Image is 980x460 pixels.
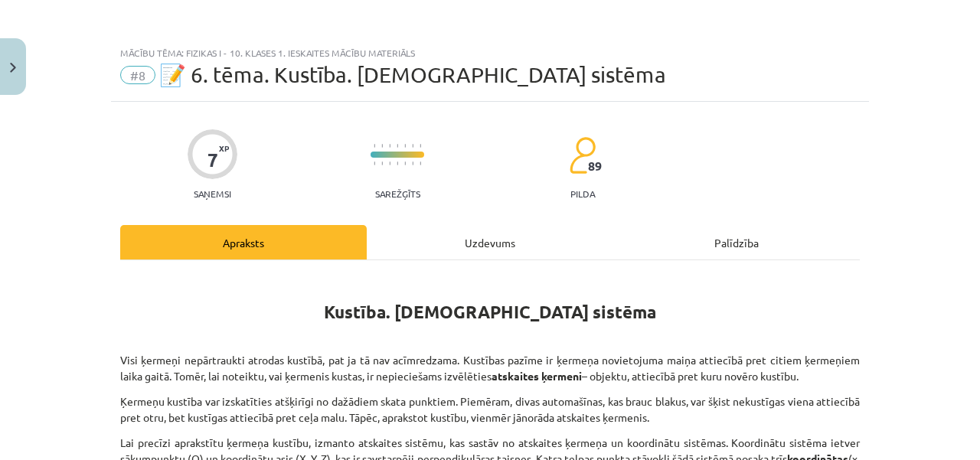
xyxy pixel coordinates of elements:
img: icon-short-line-57e1e144782c952c97e751825c79c345078a6d821885a25fce030b3d8c18986b.svg [389,161,390,165]
img: icon-close-lesson-0947bae3869378f0d4975bcd49f059093ad1ed9edebbc8119c70593378902aed.svg [10,63,16,73]
span: XP [219,144,229,152]
img: icon-short-line-57e1e144782c952c97e751825c79c345078a6d821885a25fce030b3d8c18986b.svg [374,144,375,148]
span: 📝 6. tēma. Kustība. [DEMOGRAPHIC_DATA] sistēma [159,62,666,87]
span: #8 [120,66,155,84]
p: Saņemsi [188,188,237,199]
img: icon-short-line-57e1e144782c952c97e751825c79c345078a6d821885a25fce030b3d8c18986b.svg [397,161,398,165]
div: Apraksts [120,225,367,259]
img: icon-short-line-57e1e144782c952c97e751825c79c345078a6d821885a25fce030b3d8c18986b.svg [412,144,413,148]
img: icon-short-line-57e1e144782c952c97e751825c79c345078a6d821885a25fce030b3d8c18986b.svg [404,144,406,148]
img: icon-short-line-57e1e144782c952c97e751825c79c345078a6d821885a25fce030b3d8c18986b.svg [381,161,383,165]
div: Palīdzība [613,225,860,259]
div: 7 [207,149,218,171]
img: icon-short-line-57e1e144782c952c97e751825c79c345078a6d821885a25fce030b3d8c18986b.svg [389,144,390,148]
div: Uzdevums [367,225,613,259]
p: Visi ķermeņi nepārtraukti atrodas kustībā, pat ja tā nav acīmredzama. Kustības pazīme ir ķermeņa ... [120,352,860,384]
img: icon-short-line-57e1e144782c952c97e751825c79c345078a6d821885a25fce030b3d8c18986b.svg [374,161,375,165]
p: Sarežģīts [375,188,420,199]
img: students-c634bb4e5e11cddfef0936a35e636f08e4e9abd3cc4e673bd6f9a4125e45ecb1.svg [569,136,596,175]
strong: atskaites ķermeni [492,369,582,383]
strong: Kustība. [DEMOGRAPHIC_DATA] sistēma [324,301,656,323]
span: 89 [588,159,602,173]
img: icon-short-line-57e1e144782c952c97e751825c79c345078a6d821885a25fce030b3d8c18986b.svg [412,161,413,165]
img: icon-short-line-57e1e144782c952c97e751825c79c345078a6d821885a25fce030b3d8c18986b.svg [420,144,421,148]
img: icon-short-line-57e1e144782c952c97e751825c79c345078a6d821885a25fce030b3d8c18986b.svg [420,161,421,165]
img: icon-short-line-57e1e144782c952c97e751825c79c345078a6d821885a25fce030b3d8c18986b.svg [404,161,406,165]
p: Ķermeņu kustība var izskatīties atšķirīgi no dažādiem skata punktiem. Piemēram, divas automašīnas... [120,393,860,426]
div: Mācību tēma: Fizikas i - 10. klases 1. ieskaites mācību materiāls [120,47,860,58]
img: icon-short-line-57e1e144782c952c97e751825c79c345078a6d821885a25fce030b3d8c18986b.svg [397,144,398,148]
img: icon-short-line-57e1e144782c952c97e751825c79c345078a6d821885a25fce030b3d8c18986b.svg [381,144,383,148]
p: pilda [570,188,595,199]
